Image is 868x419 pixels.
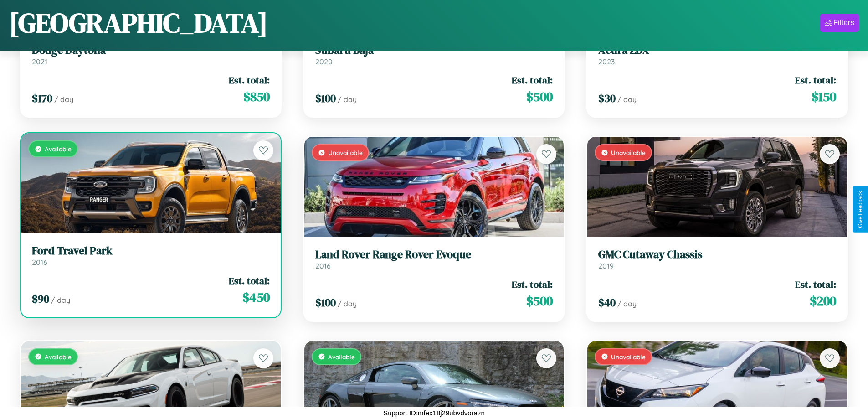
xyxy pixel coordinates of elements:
span: $ 500 [526,88,553,106]
span: Est. total: [229,73,270,87]
span: Est. total: [795,278,836,291]
span: Est. total: [512,73,553,87]
a: GMC Cutaway Chassis2019 [598,248,836,270]
a: Acura ZDX2023 [598,44,836,66]
h3: Subaru Baja [315,44,553,57]
span: Unavailable [328,149,363,156]
span: / day [51,295,70,305]
span: $ 200 [810,292,836,310]
span: $ 850 [243,88,270,106]
span: $ 100 [315,91,336,106]
a: Dodge Daytona2021 [32,44,270,66]
span: $ 40 [598,295,616,310]
a: Subaru Baja2020 [315,44,553,66]
a: Ford Travel Park2016 [32,244,270,267]
div: Filters [833,18,854,27]
h1: [GEOGRAPHIC_DATA] [9,4,268,41]
span: Est. total: [512,278,553,291]
span: 2019 [598,261,614,270]
span: $ 170 [32,91,52,106]
h3: Land Rover Range Rover Evoque [315,248,553,261]
span: 2020 [315,57,333,66]
h3: GMC Cutaway Chassis [598,248,836,261]
span: Available [45,145,72,153]
span: 2021 [32,57,47,66]
span: 2016 [32,258,47,267]
span: Available [328,353,355,361]
span: $ 150 [812,88,836,106]
span: Unavailable [611,353,646,361]
a: Land Rover Range Rover Evoque2016 [315,248,553,270]
span: 2016 [315,261,331,270]
h3: Acura ZDX [598,44,836,57]
span: $ 500 [526,292,553,310]
span: / day [617,299,637,308]
span: $ 30 [598,91,616,106]
span: Est. total: [229,274,270,287]
button: Filters [820,14,859,32]
span: / day [617,95,637,104]
span: / day [54,95,73,104]
span: $ 450 [242,288,270,306]
p: Support ID: mfex18j29ubvdvorazn [383,407,485,419]
div: Give Feedback [857,191,863,228]
span: 2023 [598,57,615,66]
span: Unavailable [611,149,646,156]
span: / day [338,299,357,308]
span: / day [338,95,357,104]
span: Available [45,353,72,361]
span: $ 90 [32,291,49,306]
span: $ 100 [315,295,336,310]
span: Est. total: [795,73,836,87]
h3: Ford Travel Park [32,244,270,258]
h3: Dodge Daytona [32,44,270,57]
